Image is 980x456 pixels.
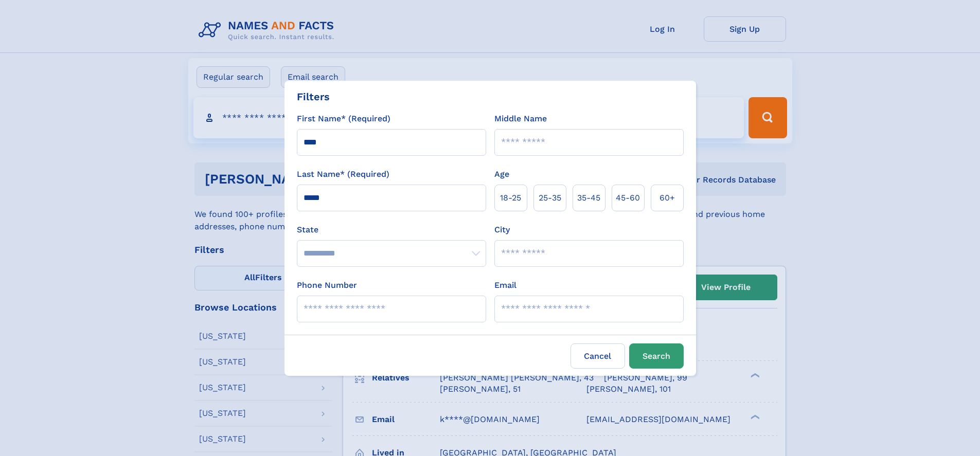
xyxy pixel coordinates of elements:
label: Middle Name [494,113,547,125]
span: 35‑45 [577,192,600,204]
label: Email [494,279,516,291]
label: State [297,224,486,236]
label: Last Name* (Required) [297,168,389,180]
label: City [494,224,510,236]
span: 60+ [660,192,675,204]
label: First Name* (Required) [297,113,390,125]
label: Phone Number [297,279,357,291]
div: Filters [297,89,330,104]
span: 18‑25 [500,192,521,204]
span: 25‑35 [539,192,561,204]
label: Age [494,168,509,180]
span: 45‑60 [616,192,640,204]
label: Cancel [571,343,625,369]
button: Search [629,343,684,369]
